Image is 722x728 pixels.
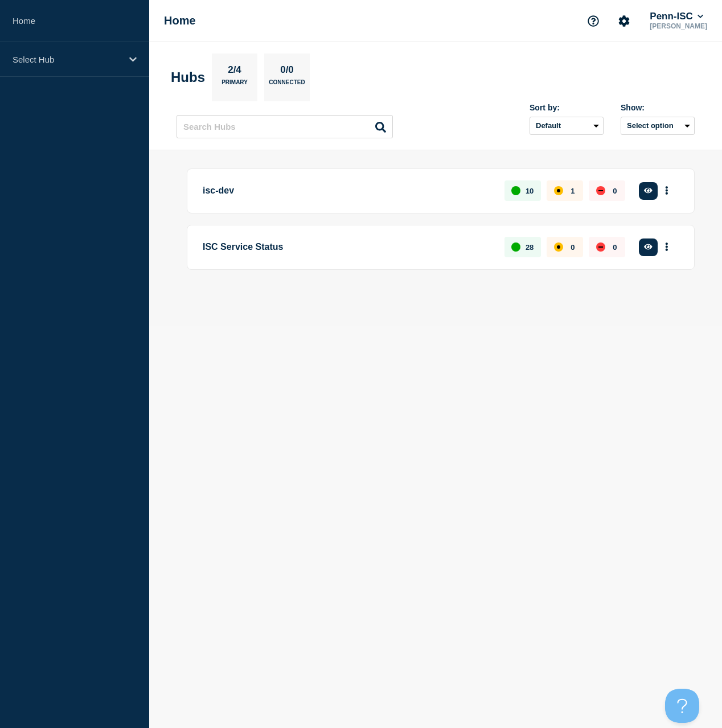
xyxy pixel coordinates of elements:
button: Support [581,9,605,33]
p: 0/0 [276,64,298,79]
button: More actions [659,237,674,258]
h2: Hubs [171,69,205,85]
div: down [596,242,605,252]
p: isc-dev [203,180,491,201]
p: Select Hub [13,55,122,64]
p: [PERSON_NAME] [647,22,709,30]
button: Select option [621,117,695,135]
p: 1 [571,187,575,195]
iframe: Help Scout Beacon - Open [665,689,699,723]
button: More actions [659,180,674,201]
p: 28 [526,243,534,252]
p: ISC Service Status [203,237,491,258]
h1: Home [164,14,196,27]
input: Search Hubs [177,115,393,138]
p: 0 [613,187,617,195]
div: up [511,242,520,252]
p: 2/4 [224,64,246,79]
div: down [596,186,605,195]
select: Sort by [530,117,604,135]
div: Show: [621,103,695,112]
button: Account settings [612,9,636,33]
p: 10 [526,187,534,195]
p: Primary [221,79,248,91]
p: 0 [613,243,617,252]
div: up [511,186,520,195]
p: 0 [571,243,575,252]
div: affected [554,186,563,195]
p: Connected [269,79,305,91]
button: Penn-ISC [647,11,705,22]
div: affected [554,242,563,252]
div: Sort by: [530,103,604,112]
